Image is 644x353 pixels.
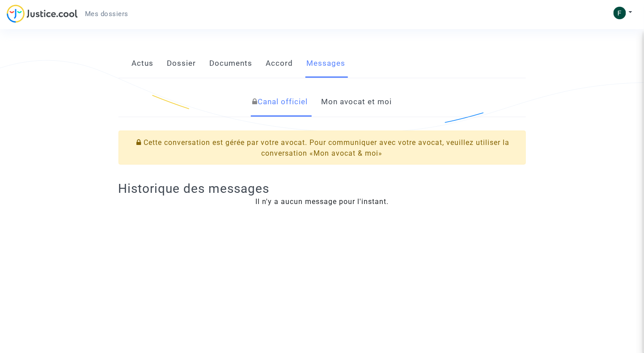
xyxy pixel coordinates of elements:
[85,10,128,18] span: Mes dossiers
[210,49,253,78] a: Documents
[132,49,154,78] a: Actus
[167,49,196,78] a: Dossier
[614,7,626,19] img: ACg8ocK0Yz4RGNzRa_wi3o-H_PmeaQdScZ1IvfCbiNceWv7ulmqZ=s96-c
[119,196,526,207] div: Il n'y a aucun message pour l'instant.
[78,7,136,21] a: Mes dossiers
[266,49,293,78] a: Accord
[7,4,78,23] img: jc-logo.svg
[321,87,392,117] a: Mon avocat et moi
[307,49,346,78] a: Messages
[119,131,526,165] div: Cette conversation est gérée par votre avocat. Pour communiquer avec votre avocat, veuillez utili...
[119,181,526,196] h2: Historique des messages
[252,87,308,117] a: Canal officiel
